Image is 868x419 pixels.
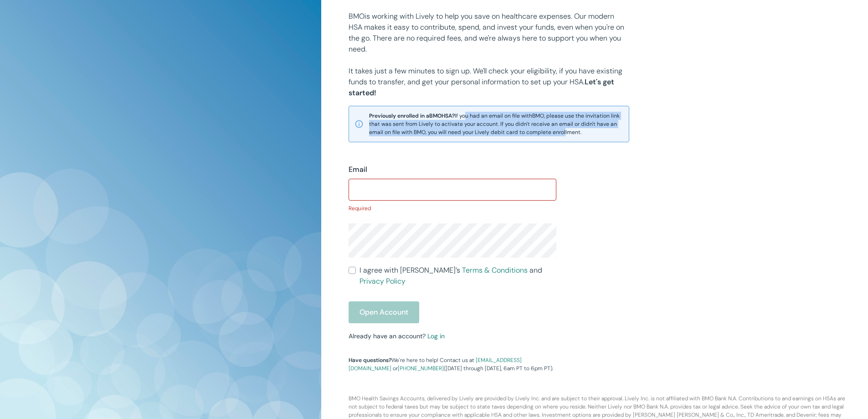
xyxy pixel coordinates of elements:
[349,204,556,212] p: Required
[427,332,445,340] a: Log in
[398,365,444,372] a: [PHONE_NUMBER]
[349,332,445,340] small: Already have an account?
[349,66,629,98] p: It takes just a few minutes to sign up. We'll check your eligibility, if you have existing funds ...
[369,112,623,136] span: If you had an email on file with BMO , please use the invitation link that was sent from Lively t...
[462,265,528,275] a: Terms & Conditions
[349,356,556,372] p: We're here to help! Contact us at or ([DATE] through [DATE], 6am PT to 6pm PT).
[360,265,556,287] span: I agree with [PERSON_NAME]’s and
[369,112,455,119] strong: Previously enrolled in a BMO HSA?
[360,276,406,286] a: Privacy Policy
[349,11,629,55] p: BMO is working with Lively to help you save on healthcare expenses. Our modern HSA makes it easy ...
[349,357,391,364] strong: Have questions?
[349,164,367,175] label: Email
